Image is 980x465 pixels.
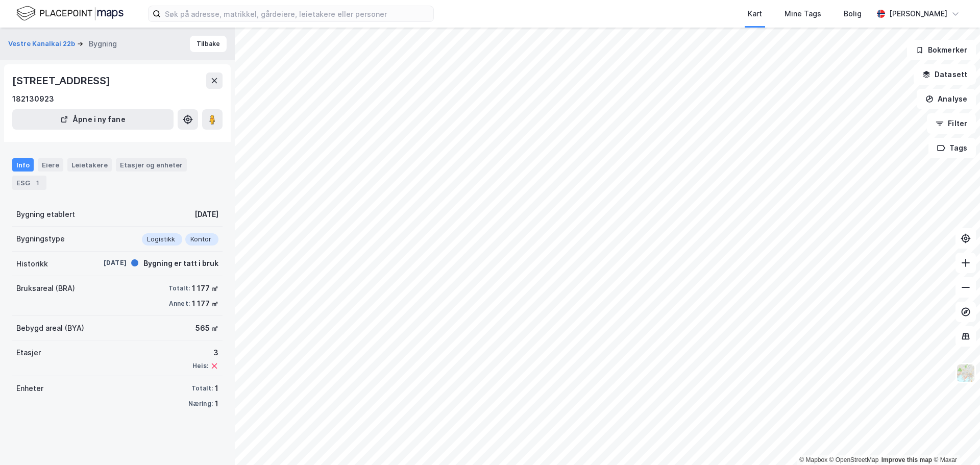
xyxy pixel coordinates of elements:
div: Bygning etablert [16,208,75,221]
input: Søk på adresse, matrikkel, gårdeiere, leietakere eller personer [161,6,433,21]
button: Filter [927,113,976,134]
button: Vestre Kanalkai 22b [8,39,77,49]
div: Enheter [16,382,43,395]
button: Analyse [917,89,976,109]
div: 1 177 ㎡ [192,298,218,310]
a: Mapbox [799,456,827,463]
button: Datasett [914,64,976,85]
a: OpenStreetMap [829,456,879,463]
div: Bruksareal (BRA) [16,282,75,295]
div: 1 [215,382,218,395]
div: Historikk [16,258,48,270]
div: 182130923 [12,93,54,105]
div: 1 177 ㎡ [192,282,218,295]
div: Bygning [89,38,117,50]
div: Info [12,158,34,172]
div: Leietakere [67,158,112,172]
div: Mine Tags [785,8,821,20]
div: ESG [12,176,46,190]
div: [PERSON_NAME] [889,8,947,20]
div: 1 [32,178,42,188]
a: Improve this map [881,456,932,463]
button: Åpne i ny fane [12,109,174,130]
img: logo.f888ab2527a4732fd821a326f86c7f29.svg [16,5,124,22]
div: Bygning er tatt i bruk [143,257,218,270]
div: [DATE] [194,208,218,221]
div: 1 [215,398,218,410]
button: Tilbake [190,36,227,52]
div: Heis: [192,362,208,370]
div: Næring: [188,400,213,408]
div: Etasjer og enheter [120,160,183,169]
div: Bebygd areal (BYA) [16,322,84,334]
iframe: Chat Widget [929,416,980,465]
button: Tags [928,138,976,158]
div: Bygningstype [16,233,65,245]
div: 565 ㎡ [195,322,218,334]
div: Annet: [169,300,190,308]
div: [DATE] [86,258,127,267]
div: Kart [748,8,762,20]
img: Z [956,363,975,383]
div: Eiere [38,158,63,172]
div: Totalt: [191,384,213,393]
div: [STREET_ADDRESS] [12,72,112,89]
button: Bokmerker [907,40,976,60]
div: Totalt: [168,284,190,292]
div: 3 [192,347,218,359]
div: Etasjer [16,347,41,359]
div: Bolig [844,8,862,20]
